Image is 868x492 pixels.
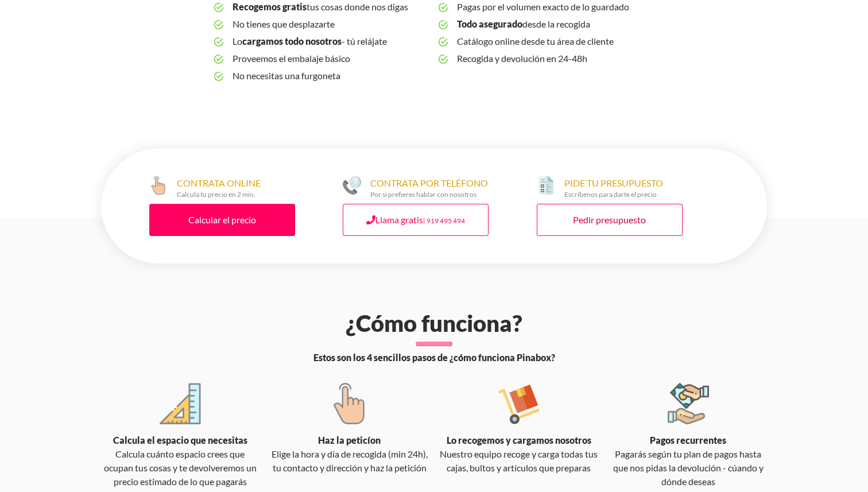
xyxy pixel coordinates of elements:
span: Estos son los 4 sencillos pasos de ¿cómo funciona Pinabox? [313,351,555,365]
span: Proveemos el embalaje básico [232,50,429,67]
small: | 919 495 494 [423,216,465,225]
div: CONTRATA POR TELÉFONO [370,176,488,199]
div: Calcula cuánto espacio crees que ocupan tus cosas y te devolveremos un precio estimado de lo que ... [101,447,259,489]
div: Haz la peticíon [270,433,428,447]
span: Recogida y devolución en 24-48h [457,50,654,67]
div: Pagos recurrentes [609,433,767,447]
b: cargamos todo nosotros [242,36,342,47]
div: Calcula el espacio que necesitas [101,433,259,447]
div: CONTRATA ONLINE [177,176,261,199]
div: Nuestro equipo recoge y carga todas tus cajas, bultos y artículos que preparas [440,447,598,475]
span: No necesitas una furgoneta [232,67,429,84]
a: Llama gratis| 919 495 494 [343,204,489,236]
div: Calcula tu precio en 2 min. [177,190,261,199]
span: Lo - tú relájate [232,33,429,50]
b: Todo asegurado [457,18,522,29]
span: Catálogo online desde tu área de cliente [457,33,654,50]
div: PIDE TU PRESUPUESTO [564,176,663,199]
b: Recogemos gratis [232,1,307,12]
a: Calcular el precio [149,204,295,236]
div: Lo recogemos y cargamos nosotros [440,433,598,447]
div: Por si prefieres hablar con nosotros [370,190,488,199]
div: Elige la hora y día de recogida (min 24h), tu contacto y dirección y haz la petición [270,447,428,475]
a: Pedir presupuesto [537,204,683,236]
span: desde la recogida [457,16,654,33]
h2: ¿Cómo funciona? [94,309,774,337]
span: No tienes que desplazarte [232,16,429,33]
div: Pagarás según tu plan de pagos hasta que nos pidas la devolución - cúando y dónde deseas [609,447,767,489]
iframe: Chat Widget [661,331,868,492]
div: Escríbenos para darte el precio [564,190,663,199]
div: Widget de chat [661,331,868,492]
